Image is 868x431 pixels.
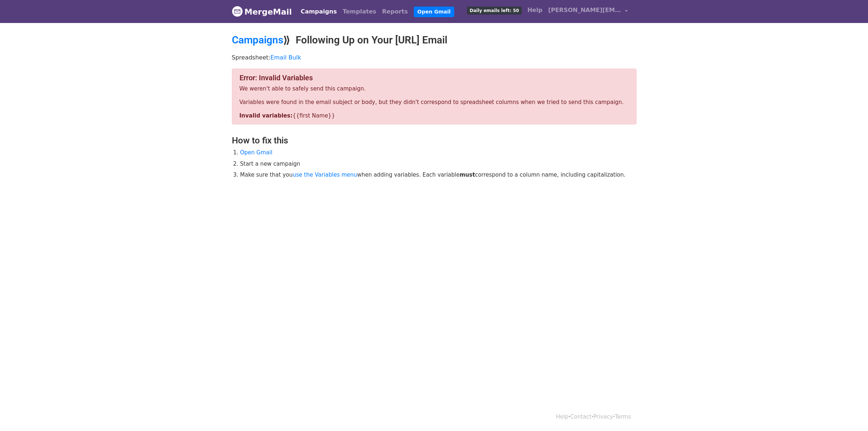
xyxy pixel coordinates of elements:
a: Campaigns [232,34,283,46]
p: Spreadsheet: [232,54,637,61]
li: Start a new campaign [240,160,637,168]
a: [PERSON_NAME][EMAIL_ADDRESS][PERSON_NAME] [545,3,631,20]
p: {{first Name}} [240,112,629,120]
img: MergeMail logo [232,6,243,17]
a: Privacy [593,413,613,420]
a: Daily emails left: 50 [464,3,524,18]
a: Help [556,413,568,420]
strong: must [460,172,475,178]
h4: Error: Invalid Variables [240,73,629,82]
h3: How to fix this [232,135,637,146]
span: [PERSON_NAME][EMAIL_ADDRESS][PERSON_NAME] [548,6,621,15]
a: Templates [340,4,379,19]
a: Help [525,3,545,18]
strong: Invalid variables: [240,112,293,119]
span: Daily emails left: 50 [467,7,521,15]
p: We weren't able to safely send this campaign. [240,85,629,93]
a: Email Bulk [270,54,301,61]
a: Contact [570,413,591,420]
a: Open Gmail [240,149,273,156]
h2: ⟫ Following Up on Your [URL] Email [232,34,637,46]
a: MergeMail [232,4,292,19]
p: Variables were found in the email subject or body, but they didn't correspond to spreadsheet colu... [240,99,629,106]
a: Campaigns [298,4,340,19]
a: Open Gmail [414,7,454,17]
a: use the Variables menu [293,172,357,178]
li: Make sure that you when adding variables. Each variable correspond to a column name, including ca... [240,171,637,179]
a: Reports [379,4,411,19]
a: Terms [615,413,631,420]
